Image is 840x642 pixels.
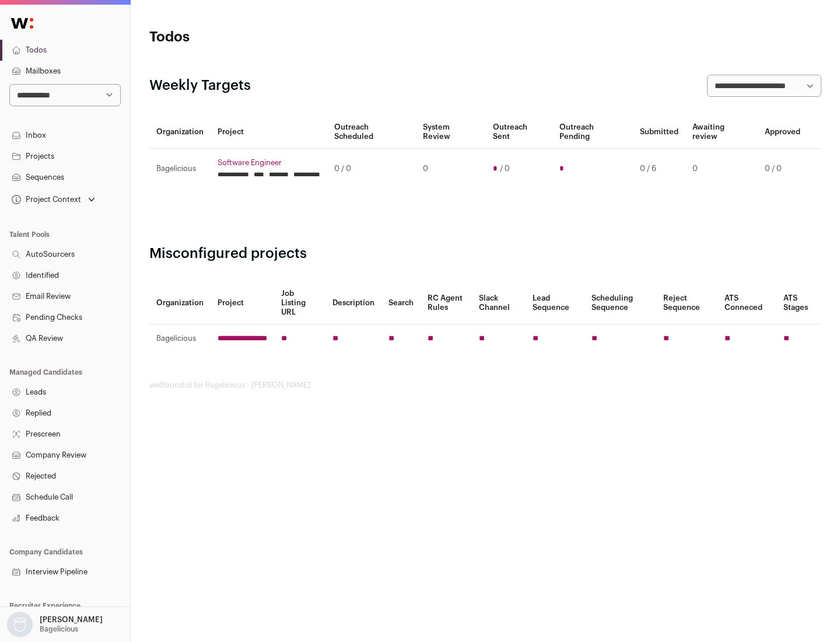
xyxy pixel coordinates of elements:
th: ATS Stages [776,282,821,325]
th: Submitted [633,116,685,149]
p: Bagelicious [40,624,78,634]
th: Awaiting review [685,116,758,149]
td: 0 [416,149,485,189]
th: Search [381,282,421,325]
a: Software Engineer [218,158,320,168]
th: Scheduling Sequence [584,282,656,325]
th: ATS Conneced [717,282,776,325]
td: Bagelicious [149,149,211,189]
th: RC Agent Rules [421,282,471,325]
th: Job Listing URL [274,282,325,325]
th: Project [211,116,327,149]
th: Outreach Scheduled [327,116,416,149]
th: Lead Sequence [526,282,584,325]
h1: Todos [149,28,373,47]
img: Wellfound [5,12,40,35]
th: Project [211,282,274,325]
img: nopic.png [7,612,33,637]
footer: wellfound:ai for Bagelicious - [PERSON_NAME] [149,381,821,390]
h2: Weekly Targets [149,76,251,95]
th: Reject Sequence [656,282,718,325]
th: Slack Channel [472,282,526,325]
td: 0 [685,149,758,189]
th: Organization [149,116,211,149]
th: Approved [758,116,807,149]
button: Open dropdown [5,612,105,637]
div: Project Context [9,195,81,204]
th: Outreach Sent [486,116,553,149]
th: Organization [149,282,211,325]
th: Description [325,282,381,325]
td: Bagelicious [149,325,211,353]
th: System Review [416,116,485,149]
button: Open dropdown [9,191,97,208]
td: 0 / 6 [633,149,685,189]
p: [PERSON_NAME] [40,615,103,624]
h2: Misconfigured projects [149,245,821,263]
td: 0 / 0 [327,149,416,189]
span: / 0 [500,164,510,173]
td: 0 / 0 [758,149,807,189]
th: Outreach Pending [552,116,632,149]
